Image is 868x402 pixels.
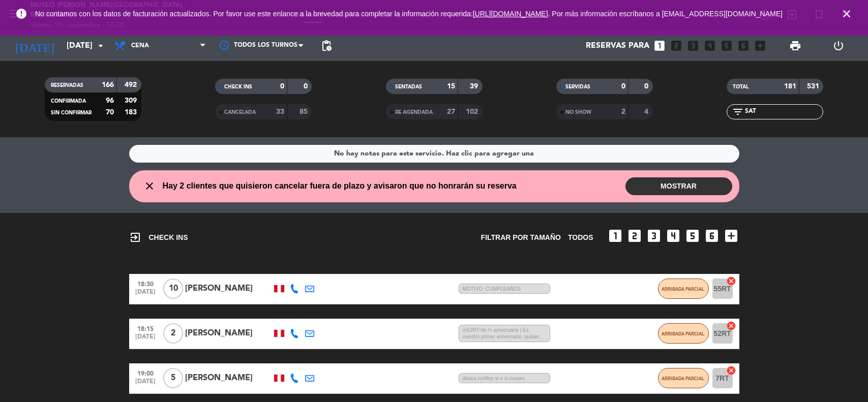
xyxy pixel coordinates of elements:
span: [DATE] [133,378,158,390]
i: close [143,180,156,192]
strong: 96 [106,97,114,104]
span: CONFIRMADA [51,99,86,104]
div: LOG OUT [817,30,860,61]
i: filter_list [732,106,744,118]
i: add_box [754,39,767,52]
i: cancel [726,321,736,331]
i: looks_5 [720,39,733,52]
span: CHECK INS [224,84,252,89]
span: [DATE] [133,333,158,345]
span: pending_actions [320,40,333,52]
span: 5 [163,368,183,388]
strong: 2 [621,108,625,115]
button: ARRIBADA PARCIAL [658,368,709,388]
span: print [789,40,801,52]
span: TODOS [568,232,593,243]
i: looks_6 [737,39,750,52]
i: cancel [726,365,736,376]
span: [DATE] [133,289,158,300]
span: Reservas para [586,41,649,51]
i: looks_5 [684,228,701,244]
span: ARRIBADA PARCIAL [662,286,705,292]
span: CANCELADA [224,110,256,115]
strong: 33 [276,108,284,115]
strong: 166 [102,81,114,88]
input: Filtrar por nombre... [744,106,823,117]
i: looks_3 [646,228,662,244]
i: exit_to_app [129,231,141,243]
i: [DATE] [8,35,62,57]
i: cancel [726,276,736,286]
span: 18:30 [133,277,158,289]
span: ARRIBADA PARCIAL [662,331,705,336]
div: No hay notas para este servicio. Haz clic para agregar una [334,148,534,160]
span: RE AGENDADA [395,110,433,115]
i: looks_one [653,39,666,52]
span: SERVIDAS [565,84,590,89]
strong: 4 [644,108,650,115]
span: Cena [131,42,149,49]
strong: 0 [644,83,650,90]
strong: 102 [466,108,480,115]
span: Hay 2 clientes que quisieron cancelar fuera de plazo y avisaron que no honrarán su reserva [163,179,517,193]
div: [PERSON_NAME] [185,282,272,295]
span: m52RT<br /> aniversario | Es nuestro primer aniversario, quisiera que este escrito mediante una c... [459,325,550,342]
span: Filtrar por tamaño [481,232,561,243]
div: [PERSON_NAME] [185,327,272,340]
strong: 85 [300,108,310,115]
i: looks_3 [686,39,700,52]
i: close [841,8,853,20]
span: NO SHOW [565,110,591,115]
span: 18:15 [133,322,158,334]
i: looks_two [626,228,643,244]
strong: 183 [125,109,139,116]
strong: 0 [280,83,284,90]
i: looks_6 [704,228,720,244]
span: MOTIVO: CUMPLEAÑOS [459,284,550,294]
strong: 70 [106,109,114,116]
strong: 309 [125,97,139,104]
strong: 0 [304,83,310,90]
i: arrow_drop_down [95,40,107,52]
span: ARRIBADA PARCIAL [662,376,705,381]
button: ARRIBADA PARCIAL [658,279,709,299]
a: [URL][DOMAIN_NAME] [473,10,548,18]
i: error [15,8,27,20]
strong: 0 [621,83,625,90]
button: MOSTRAR [625,177,732,195]
span: RESERVADAS [51,83,83,88]
strong: 15 [447,83,455,90]
span: 2 [163,323,183,344]
strong: 39 [470,83,480,90]
span: SIN CONFIRMAR [51,110,92,115]
div: [PERSON_NAME] [185,372,272,385]
i: looks_4 [665,228,681,244]
button: ARRIBADA PARCIAL [658,323,709,344]
strong: 27 [447,108,455,115]
span: SENTADAS [395,84,422,89]
span: TOTAL [733,84,749,89]
i: looks_one [607,228,623,244]
span: No contamos con los datos de facturación actualizados. Por favor use este enlance a la brevedad p... [35,10,783,18]
i: add_box [723,228,739,244]
strong: 492 [125,81,139,88]
strong: 531 [807,83,821,90]
i: power_settings_new [832,40,845,52]
span: 19:00 [133,367,158,379]
strong: 181 [784,83,796,90]
span: CHECK INS [129,231,188,243]
span: 10 [163,279,183,299]
i: looks_4 [703,39,716,52]
a: . Por más información escríbanos a [EMAIL_ADDRESS][DOMAIN_NAME] [548,10,783,18]
i: looks_two [670,39,683,52]
span: desea rooftop si o si museo [459,373,550,384]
